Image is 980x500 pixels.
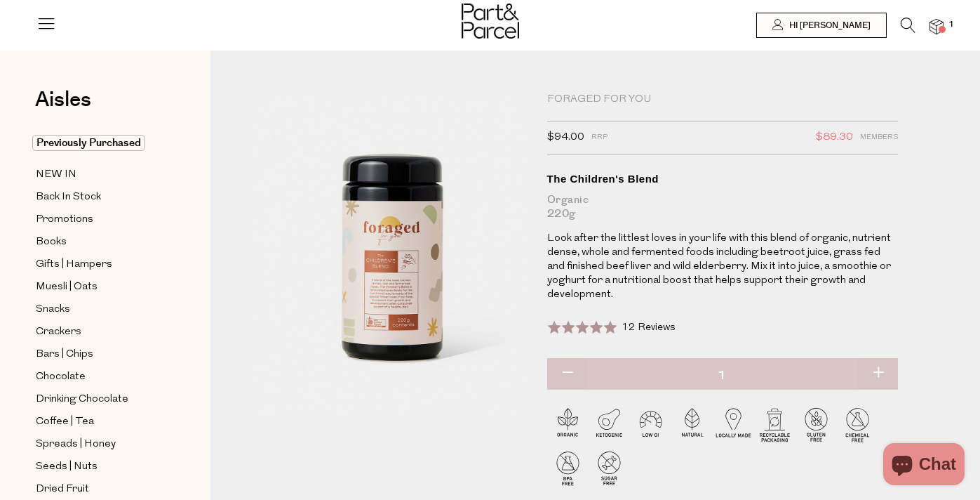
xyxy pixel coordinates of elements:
a: Previously Purchased [36,135,163,152]
img: P_P-ICONS-Live_Bec_V11_Organic.svg [547,404,589,445]
img: P_P-ICONS-Live_Bec_V11_Locally_Made_2.svg [713,404,754,445]
p: Look after the littlest loves in your life with this blend of organic, nutrient dense, whole and ... [547,232,898,302]
span: Coffee | Tea [36,414,94,430]
a: Crackers [36,323,163,341]
span: Aisles [35,84,91,115]
a: Promotions [36,211,163,228]
img: The Children's Blend [253,93,526,416]
img: P_P-ICONS-Live_Bec_V11_BPA_Free.svg [547,447,589,489]
img: P_P-ICONS-Live_Bec_V11_Gluten_Free.svg [796,404,837,445]
span: Snacks [36,301,70,318]
a: Gifts | Hampers [36,256,163,273]
a: Muesli | Oats [36,278,163,296]
inbox-online-store-chat: Shopify online store chat [879,443,969,489]
span: $94.00 [547,129,584,147]
img: P_P-ICONS-Live_Bec_V11_Ketogenic.svg [589,404,630,445]
img: Part&Parcel [462,4,519,39]
a: Aisles [35,89,91,124]
img: P_P-ICONS-Live_Bec_V11_Chemical_Free.svg [837,404,878,445]
a: Dried Fruit [36,480,163,498]
a: Drinking Chocolate [36,390,163,408]
span: Hi [PERSON_NAME] [786,20,871,32]
img: P_P-ICONS-Live_Bec_V11_Sugar_Free.svg [589,447,630,489]
span: Dried Fruit [36,481,89,498]
span: Muesli | Oats [36,279,98,296]
a: Spreads | Honey [36,435,163,453]
a: Coffee | Tea [36,413,163,430]
input: QTY The Children's Blend [547,358,898,393]
span: Previously Purchased [32,135,145,151]
span: Drinking Chocolate [36,391,128,408]
span: $89.30 [816,129,853,147]
a: Snacks [36,301,163,318]
span: Chocolate [36,369,86,386]
img: P_P-ICONS-Live_Bec_V11_Recyclable_Packaging.svg [754,404,796,445]
span: 1 [945,18,958,31]
a: Seeds | Nuts [36,458,163,475]
a: 1 [929,19,944,34]
a: Chocolate [36,368,163,386]
img: P_P-ICONS-Live_Bec_V11_Low_Gi.svg [630,404,671,445]
div: Organic 220g [547,193,898,221]
img: P_P-ICONS-Live_Bec_V11_Natural.svg [671,404,713,445]
span: Seeds | Nuts [36,459,98,475]
span: Crackers [36,324,81,341]
span: Books [36,234,67,251]
span: Members [860,129,898,147]
a: Bars | Chips [36,346,163,363]
div: Foraged For You [547,93,898,107]
a: NEW IN [36,166,163,183]
a: Hi [PERSON_NAME] [756,13,887,38]
a: Back In Stock [36,188,163,206]
span: Gifts | Hampers [36,256,112,273]
div: The Children's Blend [547,172,898,186]
span: Spreads | Honey [36,436,116,453]
span: 12 Reviews [622,322,676,333]
span: NEW IN [36,166,76,183]
span: Back In Stock [36,189,101,206]
a: Books [36,233,163,251]
span: RRP [591,129,608,147]
span: Promotions [36,211,93,228]
span: Bars | Chips [36,346,93,363]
